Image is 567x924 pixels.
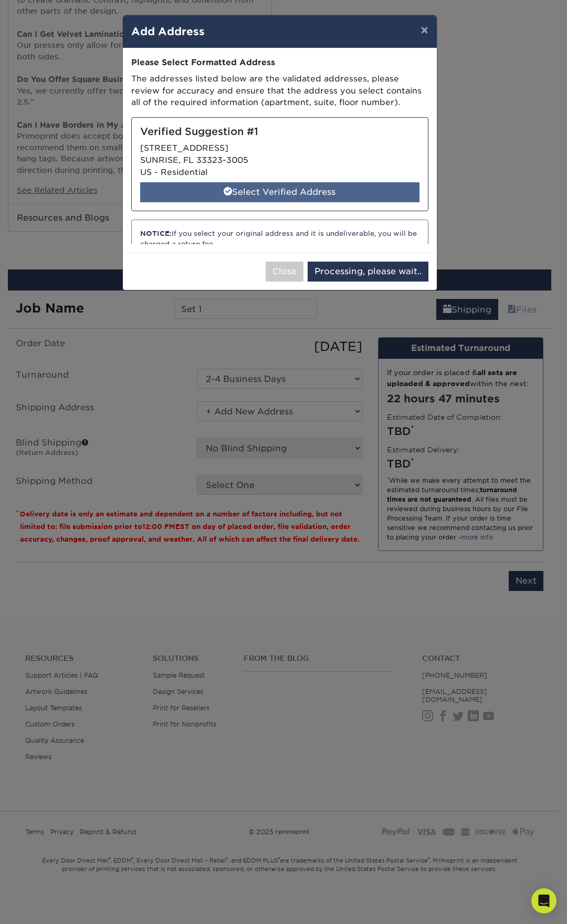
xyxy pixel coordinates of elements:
[140,229,419,249] div: If you select your original address and it is undeliverable, you will be charged a return fee.
[140,126,419,138] h5: Verified Suggestion #1
[131,24,428,39] h4: Add Address
[131,73,428,109] p: The addresses listed below are the validated addresses, please review for accuracy and ensure tha...
[131,57,428,69] div: Please Select Formatted Address
[140,182,419,202] div: Select Verified Address
[531,888,556,913] div: Open Intercom Messenger
[131,117,428,211] div: [STREET_ADDRESS] SUNRISE, FL 33323-3005 US - Residential
[140,230,172,237] strong: NOTICE:
[266,262,303,282] button: Close
[308,262,428,282] button: Processing, please wait..
[131,220,428,329] div: [STREET_ADDRESS] SUNRISE, FL 33323 US
[412,15,436,45] button: ×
